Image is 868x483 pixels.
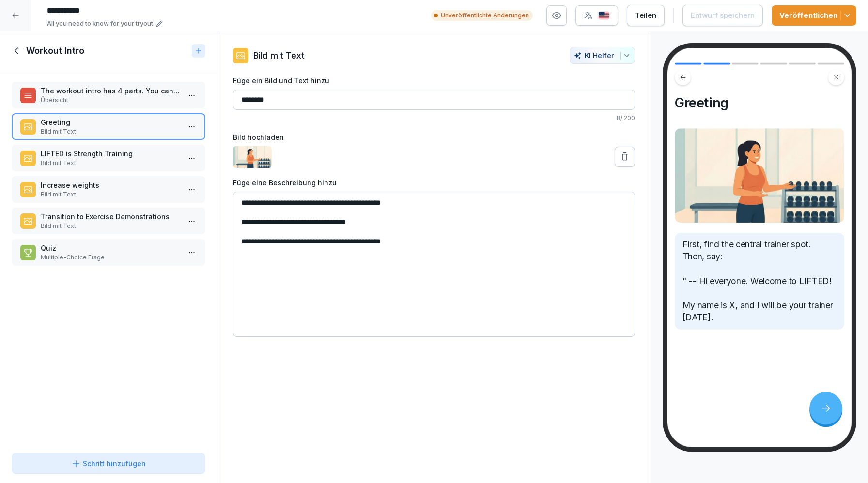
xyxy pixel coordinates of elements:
[574,51,631,60] div: KI Helfer
[41,159,180,167] p: Bild mit Text
[570,47,635,64] button: KI Helfer
[598,11,610,20] img: us.svg
[47,19,153,29] p: All you need to know for your tryout
[12,239,205,266] div: QuizMultiple-Choice Frage
[233,178,635,188] label: Füge eine Beschreibung hinzu
[41,211,180,222] p: Transition to Exercise Demonstrations
[12,82,205,108] div: The workout intro has 4 parts. You can follow our suggestions or find your own words to convey th...
[41,117,180,127] p: Greeting
[41,180,180,190] p: Increase weights
[41,253,180,262] p: Multiple-Choice Frage
[635,10,656,21] div: Teilen
[691,10,755,21] div: Entwurf speichern
[41,127,180,136] p: Bild mit Text
[41,96,180,105] p: Übersicht
[233,132,635,142] label: Bild hochladen
[12,208,205,234] div: Transition to Exercise DemonstrationsBild mit Text
[233,146,272,168] img: ah7ephy72nfdfje44gsi5feh.png
[779,10,849,21] div: Veröffentlichen
[253,49,305,62] p: Bild mit Text
[627,5,665,26] button: Teilen
[233,114,635,122] p: 8 / 200
[12,453,205,474] button: Schritt hinzufügen
[441,11,529,20] p: Unveröffentlichte Änderungen
[12,176,205,203] div: Increase weightsBild mit Text
[41,243,180,253] p: Quiz
[41,149,180,159] p: LIFTED is Strength Training
[71,458,146,468] div: Schritt hinzufügen
[772,5,856,26] button: Veröffentlichen
[41,190,180,199] p: Bild mit Text
[41,222,180,230] p: Bild mit Text
[26,45,84,57] h1: Workout Intro
[12,145,205,171] div: LIFTED is Strength TrainingBild mit Text
[12,113,205,140] div: GreetingBild mit Text
[41,86,180,96] p: The workout intro has 4 parts. You can follow our suggestions or find your own words to convey th...
[682,5,763,26] button: Entwurf speichern
[675,95,844,111] h4: Greeting
[233,75,635,86] label: Füge ein Bild und Text hinzu
[675,128,844,223] img: Bild und Text Vorschau
[682,239,837,324] p: First, find the central trainer spot. Then, say: " -- Hi everyone. Welcome to LIFTED! My name is ...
